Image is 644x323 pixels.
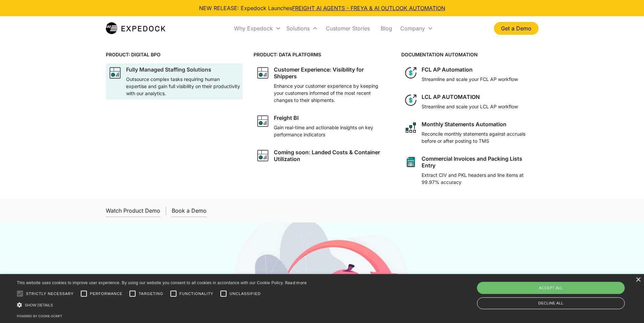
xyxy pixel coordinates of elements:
a: Read more [285,280,307,285]
div: Customer Experience: Visibility for Shippers [274,66,388,80]
div: Monthly Statements Automation [422,121,506,128]
a: sheet iconCommercial Invoices and Packing Lists EntryExtract CIV and PKL headers and line items a... [401,153,538,188]
a: Book a Demo [172,205,207,217]
div: NEW RELEASE: Expedock Launches [199,4,445,12]
a: Customer Stories [320,17,375,40]
a: Blog [375,17,398,40]
div: Show details [17,301,307,308]
p: Streamline and scale your FCL AP workflow [422,76,518,83]
div: Fully Managed Staffing Solutions [126,66,211,73]
a: FREIGHT AI AGENTS - FREYA & AI OUTLOOK AUTOMATION [292,5,445,11]
span: Unclassified [230,291,261,297]
div: Company [398,17,436,40]
a: dollar iconFCL AP AutomationStreamline and scale your FCL AP workflow [401,63,538,85]
div: Company [400,25,425,32]
a: graph iconFully Managed Staffing SolutionsOutsource complex tasks requiring human expertise and g... [106,63,243,100]
span: This website uses cookies to improve user experience. By using our website you consent to all coo... [17,280,284,285]
div: Decline all [477,297,625,309]
h4: PRODUCT: DIGITAL BPO [106,51,243,58]
div: FCL AP Automation [422,66,473,73]
p: Extract CIV and PKL headers and line items at 99.97% accuracy [422,171,535,186]
img: graph icon [109,66,122,80]
span: Strictly necessary [26,291,74,297]
a: open lightbox [106,205,160,217]
div: LCL AP AUTOMATION [422,93,480,100]
p: Reconcile monthly statements against accruals before or after posting to TMS [422,130,535,144]
a: graph iconCustomer Experience: Visibility for ShippersEnhance your customer experience by keeping... [254,63,390,106]
p: Gain real-time and actionable insights on key performance indicators [274,124,388,138]
iframe: Chat Widget [610,291,644,323]
div: Commercial Invoices and Packing Lists Entry [422,155,535,169]
img: sheet icon [404,155,418,169]
img: dollar icon [404,93,418,107]
h4: PRODUCT: DATA PLATFORMS [254,51,390,58]
a: Get a Demo [494,22,539,35]
div: Solutions [286,25,310,32]
div: Why Expedock [234,25,273,32]
span: Functionality [180,291,213,297]
h4: DOCUMENTATION AUTOMATION [401,51,538,58]
div: Book a Demo [172,207,207,214]
p: Streamline and scale your LCL AP workflow [422,103,518,110]
a: Powered by cookie-script [17,314,62,318]
a: home [106,22,166,35]
p: Enhance your customer experience by keeping your customers informed of the most recent changes to... [274,82,388,104]
div: Accept all [477,282,625,294]
div: Close [636,277,641,282]
a: graph iconFreight BIGain real-time and actionable insights on key performance indicators [254,112,390,141]
a: graph iconComing soon: Landed Costs & Container Utilization [254,146,390,165]
img: graph icon [256,149,270,162]
div: Solutions [284,17,320,40]
span: Performance [90,291,123,297]
div: Why Expedock [231,17,284,40]
img: network like icon [404,121,418,134]
span: Show details [25,303,53,307]
img: graph icon [256,66,270,80]
span: Targeting [139,291,163,297]
a: network like iconMonthly Statements AutomationReconcile monthly statements against accruals befor... [401,118,538,147]
img: dollar icon [404,66,418,80]
img: Expedock Logo [106,22,166,35]
div: Coming soon: Landed Costs & Container Utilization [274,149,388,162]
a: dollar iconLCL AP AUTOMATIONStreamline and scale your LCL AP workflow [401,91,538,113]
div: Freight BI [274,114,299,121]
div: Watch Product Demo [106,207,160,214]
img: graph icon [256,114,270,128]
p: Outsource complex tasks requiring human expertise and gain full visibility on their productivity ... [126,76,240,97]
